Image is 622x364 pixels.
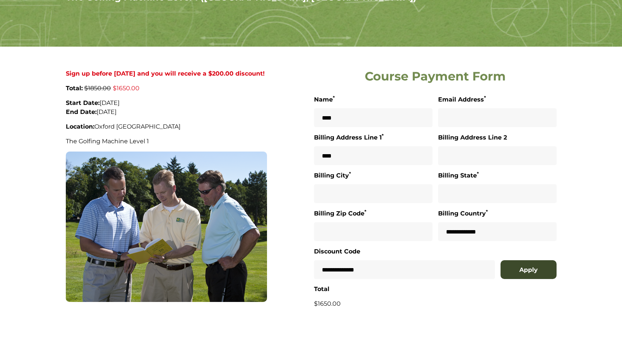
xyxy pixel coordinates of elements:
[438,95,486,105] label: Email Address
[438,171,479,180] label: Billing State
[438,209,488,218] label: Billing Country
[314,247,360,256] label: Discount Code
[66,123,94,130] strong: Location:
[314,209,366,218] label: Billing Zip Code
[66,70,265,77] strong: Sign up before [DATE] and you will receive a $200.00 discount!
[113,85,140,92] span: $1650.00
[314,285,329,293] strong: Total
[66,122,267,131] p: Oxford [GEOGRAPHIC_DATA]
[66,108,97,115] strong: End Date:
[314,133,384,143] label: Billing Address Line 1
[66,137,267,146] p: The Golfing Machine Level 1
[66,99,100,106] strong: Start Date:
[314,320,557,326] iframe: Secure card payment input frame
[314,69,557,83] h2: Course Payment Form
[84,85,111,92] span: $1850.00
[314,299,557,308] p: $1650.00
[66,99,267,117] p: [DATE] [DATE]
[66,85,83,92] strong: Total:
[438,133,507,143] label: Billing Address Line 2
[501,260,557,279] button: Apply
[314,95,335,105] label: Name
[314,171,351,180] label: Billing City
